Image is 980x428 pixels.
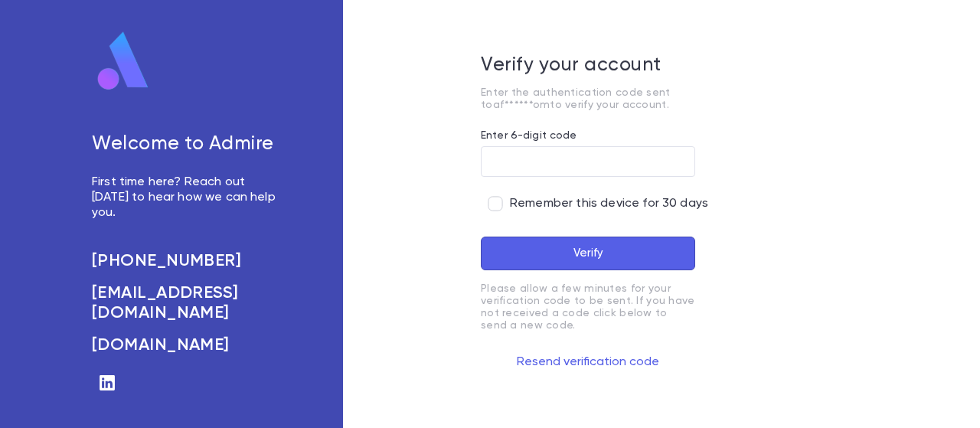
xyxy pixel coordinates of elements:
[92,31,155,92] img: logo
[481,87,695,111] p: Enter the authentication code sent to af******om to verify your account.
[481,237,695,270] button: Verify
[92,251,282,271] a: [PHONE_NUMBER]
[92,175,282,221] p: First time here? Reach out [DATE] to hear how we can help you.
[481,350,695,374] button: Resend verification code
[481,129,577,142] label: Enter 6-digit code
[92,335,282,355] a: [DOMAIN_NAME]
[481,54,695,77] h5: Verify your account
[510,196,708,211] span: Remember this device for 30 days
[92,133,282,156] h5: Welcome to Admire
[92,283,282,323] a: [EMAIL_ADDRESS][DOMAIN_NAME]
[481,283,695,332] p: Please allow a few minutes for your verification code to be sent. If you have not received a code...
